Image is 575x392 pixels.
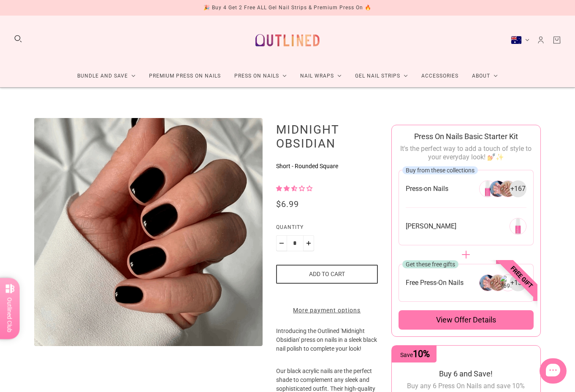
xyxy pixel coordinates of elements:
[276,162,378,171] p: Short - Rounded Square
[413,349,430,359] span: 10%
[484,239,559,315] span: Free gift
[406,184,448,193] span: Press-on Nails
[293,65,348,87] a: Nail Wraps
[276,327,378,367] p: Introducing the Outlined 'Midnight Obsidian' press on nails in a sleek black nail polish to compl...
[436,315,496,325] span: View offer details
[250,22,325,58] a: Outlined
[276,185,312,192] span: 2.50 stars
[489,180,506,197] img: 266304946256-1
[276,235,287,251] button: Minus
[414,132,518,141] span: Press On Nails Basic Starter Kit
[406,166,475,173] span: Buy from these collections
[400,145,532,161] span: It's the perfect way to add a touch of style to your everyday look! 💅✨
[439,369,493,378] span: Buy 6 and Save!
[406,278,464,287] span: Free Press-On Nails
[348,65,415,87] a: Gel Nail Strips
[142,65,228,87] a: Premium Press On Nails
[552,35,561,45] a: Cart
[499,180,516,197] img: 266304946256-2
[228,65,293,87] a: Press On Nails
[14,34,23,43] button: Search
[510,184,526,193] span: + 167
[415,65,465,87] a: Accessories
[536,35,545,45] a: Account
[406,222,456,231] span: [PERSON_NAME]
[203,3,372,12] div: 🎉 Buy 4 Get 2 Free ALL Gel Nail Strips & Premium Press On 🔥
[276,199,299,209] span: $6.99
[34,118,263,346] img: Midnight Obsidian-Press on Manicure-Outlined
[479,180,496,197] img: 266304946256-0
[303,235,314,251] button: Plus
[276,223,378,235] label: Quantity
[465,65,504,87] a: About
[276,265,378,284] button: Add to cart
[511,36,529,44] button: Australia
[407,382,525,390] span: Buy any 6 Press On Nails and save 10%
[34,118,263,346] modal-trigger: Enlarge product image
[510,218,526,235] img: 269291651152-0
[71,65,142,87] a: Bundle and Save
[276,306,378,315] a: More payment options
[406,260,455,267] span: Get these free gifts
[400,352,430,358] span: Save
[276,122,378,150] h1: Midnight Obsidian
